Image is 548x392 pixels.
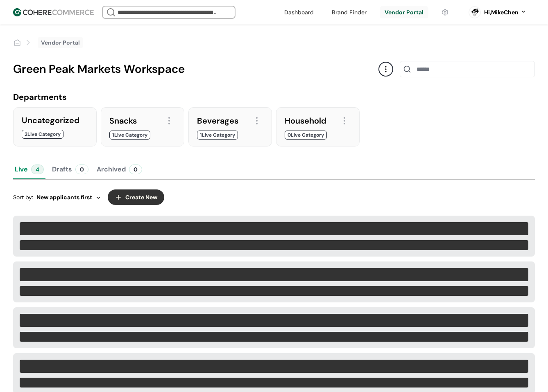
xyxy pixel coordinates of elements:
div: Sort by: [13,193,101,202]
div: Green Peak Markets Workspace [13,61,378,78]
nav: breadcrumb [13,37,83,48]
div: 4 [31,164,44,174]
a: Vendor Portal [41,38,80,47]
span: New applicants first [36,193,92,202]
div: 0 [75,164,88,174]
img: Cohere Logo [13,8,94,16]
button: Live [13,160,45,179]
button: Archived [95,160,144,179]
button: Hi,MikeChen [484,8,527,17]
svg: 0 percent [469,6,481,18]
button: Drafts [50,160,90,179]
div: Hi, MikeChen [484,8,519,17]
div: Departments [13,91,67,103]
div: 0 [129,164,142,174]
button: Create New [108,189,164,205]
